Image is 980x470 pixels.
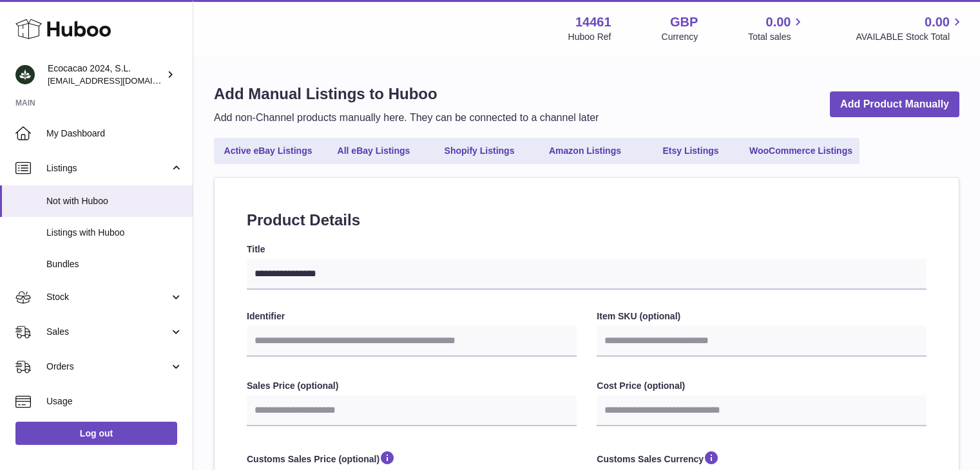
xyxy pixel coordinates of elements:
a: All eBay Listings [322,140,425,162]
a: Add Product Manually [830,91,959,118]
img: danielzafon@natur-cosmetics.com [15,65,35,84]
div: Huboo Ref [568,31,611,43]
span: Sales [46,326,169,338]
p: Add non-Channel products manually here. They can be connected to a channel later [214,111,599,125]
strong: 14461 [575,14,611,31]
label: Item SKU (optional) [597,310,927,323]
span: Stock [46,291,169,303]
span: [EMAIL_ADDRESS][DOMAIN_NAME] [48,75,189,86]
a: WooCommerce Listings [745,140,857,162]
span: Listings with Huboo [46,227,183,239]
span: Not with Huboo [46,195,183,207]
strong: GBP [670,14,698,31]
label: Sales Price (optional) [247,380,577,392]
a: Shopify Listings [428,140,531,162]
span: Total sales [748,31,805,43]
span: 0.00 [925,14,950,31]
span: Bundles [46,258,183,270]
span: 0.00 [766,14,791,31]
a: 0.00 Total sales [748,14,805,43]
label: Identifier [247,310,577,323]
span: AVAILABLE Stock Total [856,31,965,43]
div: Currency [662,31,698,43]
span: Listings [46,162,169,174]
span: Usage [46,395,183,408]
a: Etsy Listings [639,140,742,162]
label: Customs Sales Currency [597,449,927,470]
span: Orders [46,361,169,373]
h2: Product Details [247,210,927,230]
label: Title [247,243,927,256]
label: Customs Sales Price (optional) [247,449,577,470]
span: My Dashboard [46,127,183,140]
a: Active eBay Listings [216,140,320,162]
a: Amazon Listings [533,140,637,162]
a: Log out [15,422,177,445]
h1: Add Manual Listings to Huboo [214,84,599,104]
a: 0.00 AVAILABLE Stock Total [856,14,965,43]
div: Ecocacao 2024, S.L. [48,62,164,87]
label: Cost Price (optional) [597,380,927,392]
